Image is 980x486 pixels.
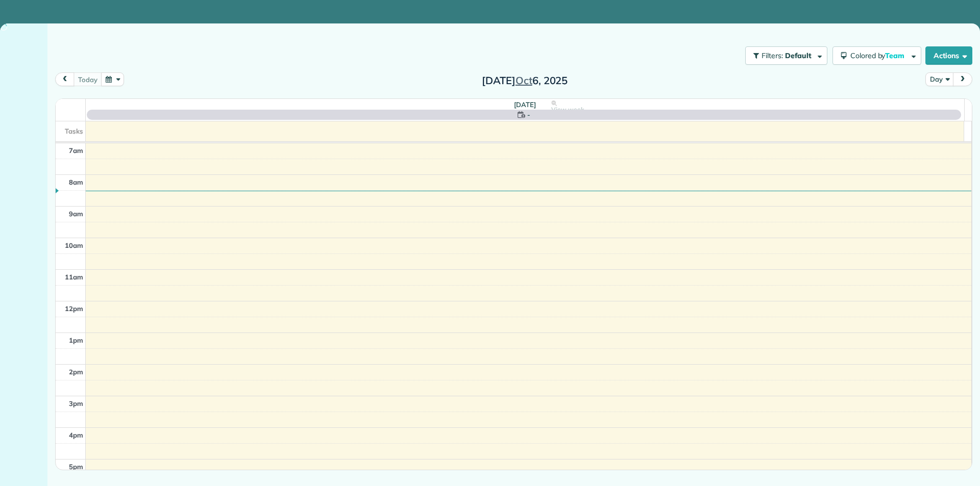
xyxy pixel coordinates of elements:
span: 3pm [69,399,83,407]
button: Filters: Default [745,46,827,65]
button: today [73,72,102,86]
span: 2pm [69,368,83,376]
span: - [527,110,530,120]
span: Oct [516,74,532,87]
span: 4pm [69,431,83,439]
button: Day [925,72,953,86]
span: 11am [65,273,83,281]
span: Filters: [762,51,783,60]
span: 8am [69,178,83,186]
span: 7am [69,146,83,155]
span: Tasks [65,127,83,135]
button: next [953,72,972,86]
button: Actions [925,46,972,65]
span: 5pm [69,463,83,471]
span: 1pm [69,336,83,344]
span: Colored by [850,51,908,60]
span: 10am [65,241,83,249]
span: Default [785,51,812,60]
h2: [DATE] 6, 2025 [461,75,589,86]
a: Filters: Default [740,46,827,65]
button: prev [55,72,75,86]
button: Colored byTeam [832,46,921,65]
span: 9am [69,210,83,218]
span: [DATE] [514,100,536,109]
span: View week [551,106,584,114]
span: Team [885,51,906,60]
span: 12pm [65,304,83,313]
